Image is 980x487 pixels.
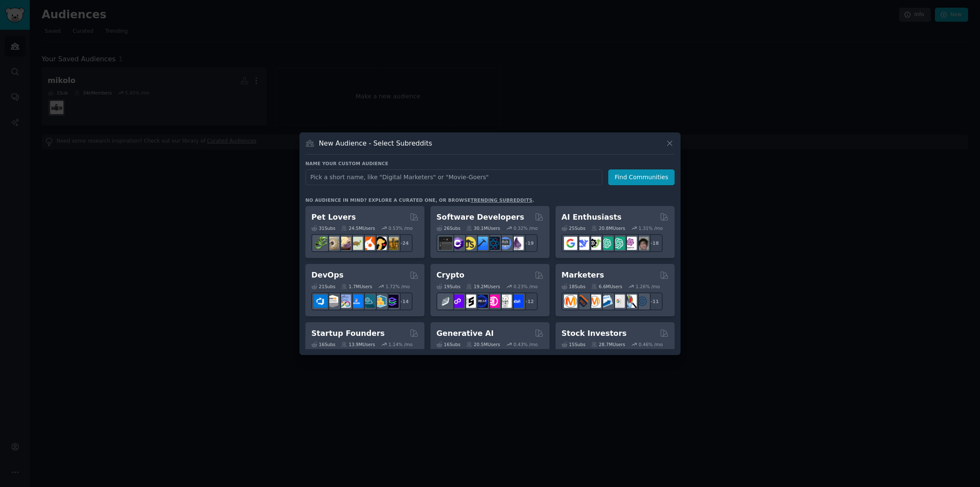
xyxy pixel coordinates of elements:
div: 20.8M Users [591,225,625,231]
div: 19.2M Users [466,284,500,289]
img: content_marketing [564,295,577,308]
div: 0.53 % /mo [388,225,413,231]
div: 20.5M Users [466,341,500,347]
img: cockatiel [362,237,375,250]
img: ArtificalIntelligence [635,237,649,250]
div: 25 Sub s [561,225,585,231]
img: 0xPolygon [451,295,464,308]
div: 1.26 % /mo [636,284,660,289]
img: PlatformEngineers [385,295,399,308]
div: 1.31 % /mo [638,225,663,231]
img: GoogleGeminiAI [564,237,577,250]
img: AskMarketing [588,295,601,308]
div: 16 Sub s [436,341,460,347]
img: CryptoNews [499,295,512,308]
div: + 24 [395,234,413,252]
img: platformengineering [362,295,375,308]
h2: Pet Lovers [311,212,356,223]
img: MarketingResearch [624,295,637,308]
img: DevOpsLinks [350,295,363,308]
div: + 14 [395,292,413,310]
img: OpenAIDev [624,237,637,250]
img: herpetology [314,237,327,250]
img: ethstaker [463,295,476,308]
div: + 19 [520,234,538,252]
div: 0.43 % /mo [513,341,538,347]
img: elixir [510,237,524,250]
div: 1.7M Users [341,284,372,289]
div: + 18 [645,234,663,252]
img: bigseo [576,295,589,308]
h2: Crypto [436,270,464,281]
img: defi_ [510,295,524,308]
div: + 11 [645,292,663,310]
img: dogbreed [385,237,399,250]
div: 0.32 % /mo [513,225,538,231]
img: leopardgeckos [338,237,351,250]
img: ethfinance [439,295,452,308]
input: Pick a short name, like "Digital Marketers" or "Movie-Goers" [305,169,602,185]
h2: Marketers [561,270,604,281]
h2: Generative AI [436,328,494,339]
h2: Software Developers [436,212,524,223]
div: 28.7M Users [591,341,625,347]
img: web3 [475,295,488,308]
img: aws_cdk [373,295,387,308]
div: 1.14 % /mo [388,341,413,347]
img: chatgpt_prompts_ [612,237,625,250]
h2: AI Enthusiasts [561,212,621,223]
img: csharp [451,237,464,250]
img: defiblockchain [487,295,500,308]
div: 13.9M Users [341,341,375,347]
img: chatgpt_promptDesign [600,237,613,250]
h3: Name your custom audience [305,160,675,166]
img: Emailmarketing [600,295,613,308]
h3: New Audience - Select Subreddits [319,139,432,148]
div: 18 Sub s [561,284,585,289]
img: DeepSeek [576,237,589,250]
div: 21 Sub s [311,284,335,289]
img: AWS_Certified_Experts [326,295,339,308]
img: OnlineMarketing [635,295,649,308]
img: AskComputerScience [499,237,512,250]
div: 24.5M Users [341,225,375,231]
div: 26 Sub s [436,225,460,231]
div: 15 Sub s [561,341,585,347]
img: turtle [350,237,363,250]
img: googleads [612,295,625,308]
img: learnjavascript [463,237,476,250]
h2: Stock Investors [561,328,627,339]
div: 30.1M Users [466,225,500,231]
div: + 12 [520,292,538,310]
h2: Startup Founders [311,328,385,339]
img: iOSProgramming [475,237,488,250]
div: 19 Sub s [436,284,460,289]
div: 31 Sub s [311,225,335,231]
img: PetAdvice [373,237,387,250]
img: AItoolsCatalog [588,237,601,250]
div: 0.23 % /mo [513,284,538,289]
img: azuredevops [314,295,327,308]
div: 6.6M Users [591,284,622,289]
h2: DevOps [311,270,344,281]
button: Find Communities [608,169,675,185]
img: reactnative [487,237,500,250]
img: ballpython [326,237,339,250]
img: software [439,237,452,250]
div: No audience in mind? Explore a curated one, or browse . [305,197,534,203]
div: 1.72 % /mo [386,284,410,289]
div: 0.46 % /mo [638,341,663,347]
img: Docker_DevOps [338,295,351,308]
div: 16 Sub s [311,341,335,347]
a: trending subreddits [470,198,532,203]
